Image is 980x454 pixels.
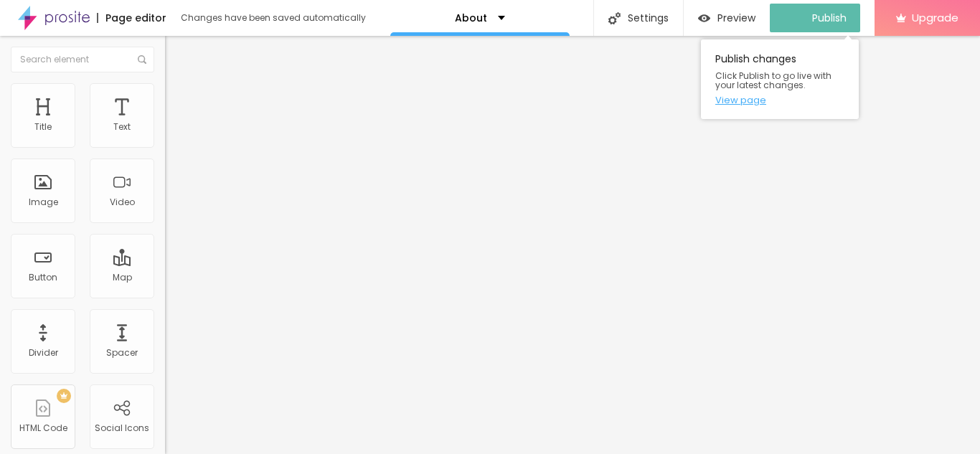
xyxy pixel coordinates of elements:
[113,273,132,283] div: Map
[106,348,138,358] div: Spacer
[113,122,131,132] div: Text
[608,12,621,24] img: Icone
[455,13,487,23] p: About
[11,47,154,72] input: Search element
[701,39,859,119] div: Publish changes
[19,423,67,433] div: HTML Code
[29,197,58,207] div: Image
[165,36,980,454] iframe: Editor
[138,55,146,64] img: Icone
[181,14,366,22] div: Changes have been saved automatically
[29,348,58,358] div: Divider
[912,11,958,24] span: Upgrade
[95,423,149,433] div: Social Icons
[698,12,710,24] img: view-1.svg
[715,71,844,90] span: Click Publish to go live with your latest changes.
[110,197,135,207] div: Video
[684,4,770,32] button: Preview
[715,95,844,105] a: View page
[34,122,52,132] div: Title
[770,4,860,32] button: Publish
[29,273,57,283] div: Button
[717,12,755,24] span: Preview
[812,12,847,24] span: Publish
[97,13,166,23] div: Page editor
